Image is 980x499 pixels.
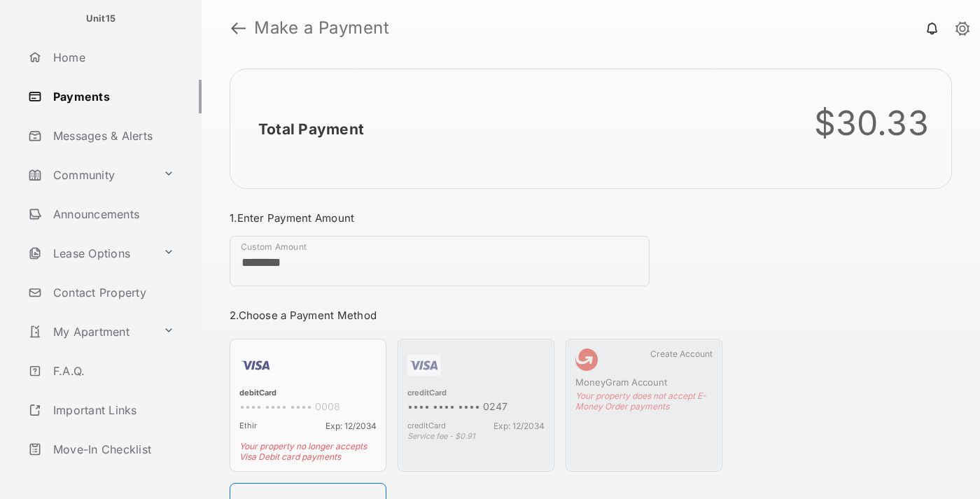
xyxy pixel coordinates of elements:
[22,393,180,427] a: Important Links
[407,421,446,431] span: creditCard
[230,211,722,225] h3: 1. Enter Payment Amount
[22,80,202,113] a: Payments
[22,276,202,309] a: Contact Property
[398,339,554,472] div: creditCard•••• •••• •••• 0247creditCardExp: 12/2034Service fee - $0.91
[22,354,202,388] a: F.A.Q.
[22,237,157,270] a: Lease Options
[22,197,202,231] a: Announcements
[814,103,930,143] div: $30.33
[493,421,545,431] span: Exp: 12/2034
[407,388,545,400] div: creditCard
[22,119,202,153] a: Messages & Alerts
[407,431,545,441] div: Service fee - $0.91
[258,120,364,138] h2: Total Payment
[22,315,157,349] a: My Apartment
[22,158,157,192] a: Community
[407,400,545,415] div: •••• •••• •••• 0247
[22,433,202,466] a: Move-In Checklist
[22,41,202,74] a: Home
[86,12,116,26] p: Unit15
[254,20,389,36] strong: Make a Payment
[230,309,722,322] h3: 2. Choose a Payment Method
